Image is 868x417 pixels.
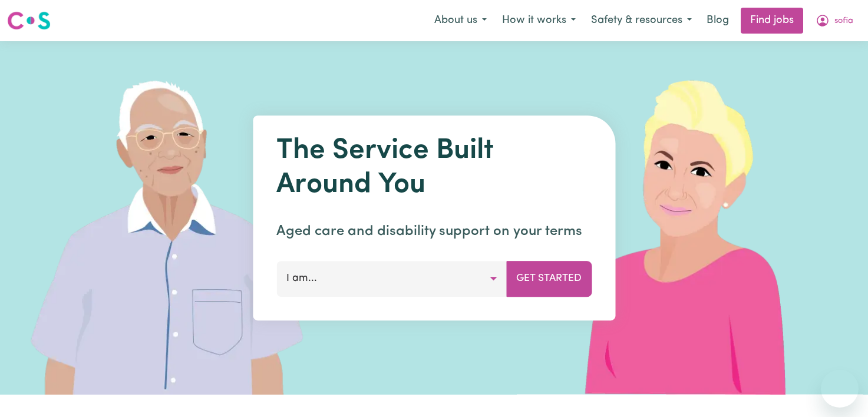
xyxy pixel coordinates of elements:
p: Aged care and disability support on your terms [276,221,592,242]
button: How it works [494,8,583,33]
span: sofia [834,15,853,28]
h1: The Service Built Around You [276,134,592,202]
a: Find jobs [741,8,803,34]
a: Careseekers logo [7,7,51,34]
button: My Account [808,8,861,33]
iframe: Button to launch messaging window [821,370,859,408]
button: Get Started [506,261,592,296]
button: I am... [276,261,507,296]
img: Careseekers logo [7,10,51,31]
a: Blog [699,8,736,34]
button: Safety & resources [583,8,699,33]
button: About us [427,8,494,33]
